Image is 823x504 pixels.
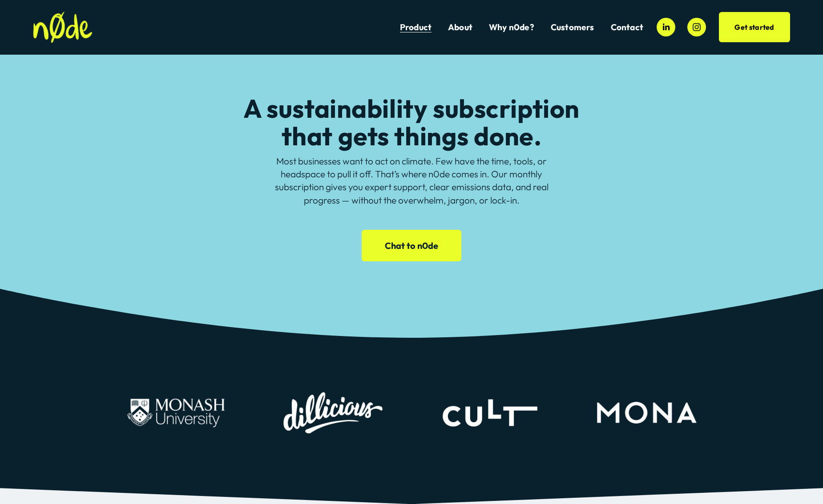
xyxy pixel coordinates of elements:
p: Most businesses want to act on climate. Few have the time, tools, or headspace to pull it off. Th... [257,155,566,207]
a: Contact [611,21,643,33]
a: folder dropdown [551,21,594,33]
h2: A sustainability subscription that gets things done. [231,95,592,150]
span: Customers [551,22,594,32]
a: LinkedIn [657,18,675,36]
a: Instagram [687,18,706,36]
a: Why n0de? [489,21,534,33]
a: Product [400,21,432,33]
a: Get started [719,12,790,42]
img: n0de [33,12,93,43]
a: About [448,21,472,33]
a: Chat to n0de [362,230,461,261]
